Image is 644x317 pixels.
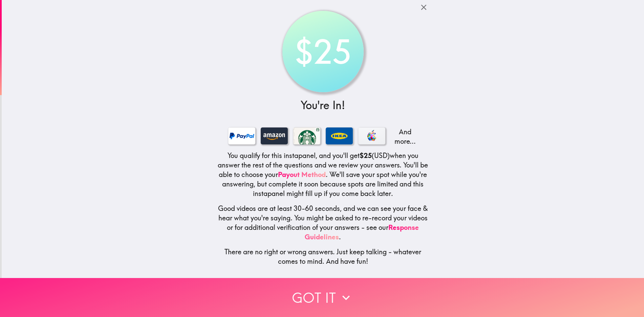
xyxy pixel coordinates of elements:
[391,127,418,146] p: And more...
[284,13,361,90] div: $25
[217,98,429,113] h3: You're In!
[217,204,429,242] h5: Good videos are at least 30-60 seconds, and we can see your face & hear what you're saying. You m...
[305,223,419,241] a: Response Guidelines
[278,170,326,179] a: Payout Method
[360,151,372,160] b: $25
[217,151,429,198] h5: You qualify for this instapanel, and you'll get (USD) when you answer the rest of the questions a...
[217,247,429,266] h5: There are no right or wrong answers. Just keep talking - whatever comes to mind. And have fun!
